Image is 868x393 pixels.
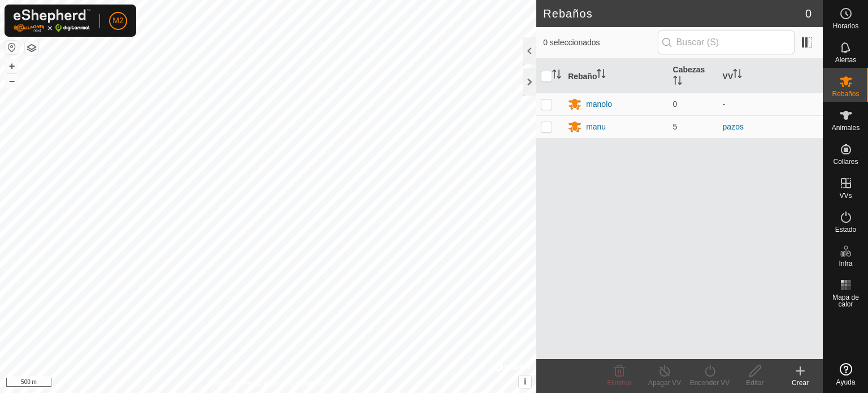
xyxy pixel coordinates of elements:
font: Encender VV [690,379,730,387]
a: Política de Privacidad [210,378,275,388]
font: 0 seleccionados [543,38,600,47]
p-sorticon: Activar para ordenar [597,71,606,80]
span: 5 [673,122,678,131]
a: Ayuda [823,359,868,390]
font: Rebaños [832,90,859,98]
img: Logo Gallagher [14,9,90,32]
p-sorticon: Activar para ordenar [673,77,682,87]
button: + [5,59,19,73]
font: – [9,75,15,87]
p-sorticon: Activar para ordenar [552,71,561,80]
a: pazos [723,122,744,131]
p-sorticon: Activar para ordenar [733,71,742,80]
font: Eliminar [607,379,631,387]
input: Buscar (S) [658,31,795,54]
td: - [718,93,823,115]
font: Contáctanos [289,379,327,387]
font: Estado [835,226,856,234]
button: Capas del Mapa [25,41,38,55]
div: manolo [586,98,612,110]
font: Editar [746,379,763,387]
font: Cabezas [673,65,705,74]
font: + [9,60,15,72]
font: Crear [792,379,809,387]
font: Apagar VV [648,379,681,387]
span: M2 [112,15,123,27]
font: Infra [839,260,852,267]
font: Collares [833,158,858,166]
font: i [524,377,526,386]
button: – [5,74,19,88]
button: i [519,375,531,388]
font: Política de Privacidad [210,379,275,387]
font: Mapa de calor [832,293,859,308]
font: Horarios [833,22,858,30]
span: 0 [673,100,678,109]
div: manu [586,121,606,133]
font: VVs [839,192,852,200]
font: 0 [805,7,811,20]
font: Animales [832,124,860,132]
font: Ayuda [836,378,856,386]
button: Restablecer mapa [5,41,19,54]
font: Alertas [835,56,856,64]
font: Rebaño [568,71,597,80]
font: VV [723,71,734,80]
a: Contáctanos [289,378,327,388]
font: Rebaños [543,7,593,20]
